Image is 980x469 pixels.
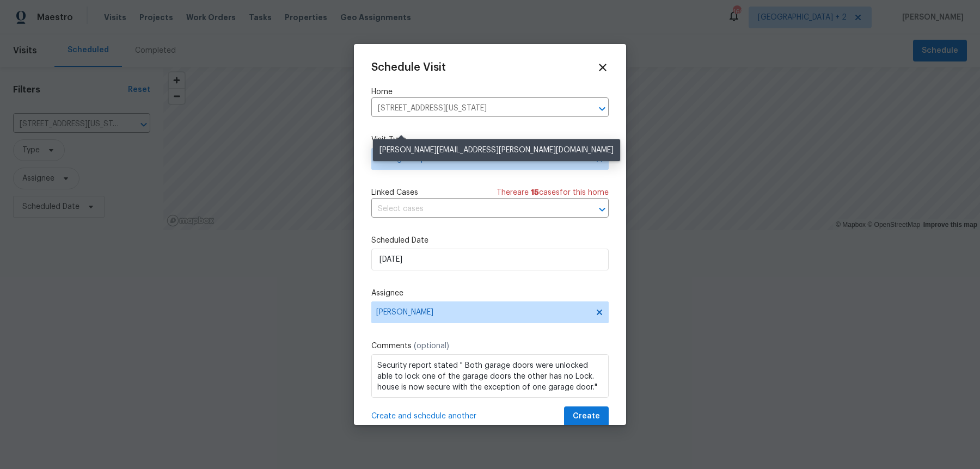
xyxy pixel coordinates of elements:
[497,187,609,198] span: There are case s for this home
[373,139,620,161] div: [PERSON_NAME][EMAIL_ADDRESS][PERSON_NAME][DOMAIN_NAME]
[414,342,449,350] span: (optional)
[371,87,609,97] label: Home
[371,134,609,145] label: Visit Type
[371,288,609,299] label: Assignee
[595,101,610,116] button: Open
[371,62,446,73] span: Schedule Visit
[531,189,539,196] span: 15
[376,308,590,317] span: [PERSON_NAME]
[371,235,609,246] label: Scheduled Date
[371,411,476,422] span: Create and schedule another
[595,202,610,217] button: Open
[371,341,609,351] label: Comments
[597,61,609,73] span: Close
[564,406,609,427] button: Create
[371,249,609,270] input: M/D/YYYY
[371,354,609,398] textarea: Security report stated " Both garage doors were unlocked able to lock one of the garage doors the...
[573,410,600,423] span: Create
[371,187,418,198] span: Linked Cases
[371,201,578,218] input: Select cases
[371,100,578,117] input: Enter in an address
